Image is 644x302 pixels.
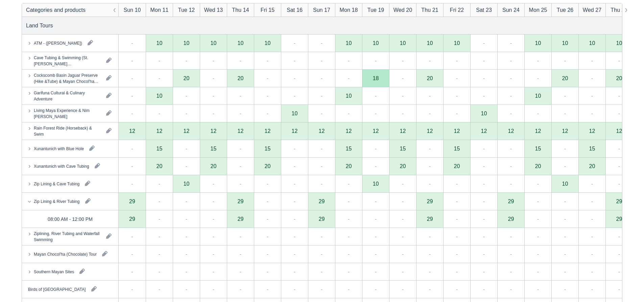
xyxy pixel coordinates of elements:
div: 29 [616,216,622,222]
div: - [267,232,268,240]
div: 12 [265,128,271,134]
div: - [294,162,295,170]
div: - [402,56,404,65]
div: - [321,92,323,100]
div: 10 [346,93,352,98]
div: - [456,74,458,82]
div: Wed 13 [204,6,223,14]
div: - [159,197,160,205]
div: Rain Forest Ride (Horseback) & Swim [34,125,101,137]
div: 20 [265,163,271,169]
div: 29 [129,216,135,222]
div: 10 [346,40,352,46]
div: - [483,92,485,100]
div: - [591,92,593,100]
div: - [186,162,187,170]
div: - [186,109,187,117]
div: - [321,74,323,82]
div: - [186,250,187,258]
div: - [321,109,323,117]
div: - [429,144,431,153]
div: - [591,215,593,223]
div: 20 [427,75,433,81]
div: - [159,180,160,188]
div: - [564,56,566,65]
div: - [213,74,214,82]
div: - [240,56,241,65]
div: - [186,56,187,65]
div: - [294,144,295,153]
div: - [510,180,512,188]
div: - [159,268,160,276]
div: Tue 12 [178,6,195,14]
div: - [186,92,187,100]
div: - [321,180,323,188]
div: 15 [346,146,352,151]
div: Garifuna Cultural & Culinary Adventure [34,90,101,102]
div: - [429,109,431,117]
div: 18 [373,75,379,81]
div: 29 [119,210,146,228]
div: 12 [508,128,514,134]
div: - [402,232,404,240]
div: Zip Lining & Cave Tubing [34,181,80,187]
div: Wed 20 [393,6,412,14]
div: 20 [589,163,595,169]
div: - [213,197,214,205]
div: - [456,197,458,205]
div: - [267,180,268,188]
div: Tue 26 [557,6,574,14]
div: - [240,144,241,153]
div: - [186,232,187,240]
div: 10 [373,181,379,186]
div: 10 [400,40,406,46]
div: - [186,268,187,276]
div: 10 [535,93,541,98]
div: - [618,92,620,100]
div: Sun 10 [123,6,141,14]
div: Cave Tubing & Swimming (St. [PERSON_NAME] [GEOGRAPHIC_DATA]) [34,54,101,67]
div: Wed 27 [583,6,601,14]
div: Sat 16 [287,6,303,14]
div: - [537,232,539,240]
div: - [456,109,458,117]
div: - [429,180,431,188]
div: - [321,162,323,170]
div: - [321,39,323,47]
div: - [618,250,620,258]
div: - [510,232,512,240]
div: - [375,268,377,276]
div: - [159,232,160,240]
div: - [294,56,295,65]
div: 29 [319,199,325,204]
div: - [429,92,431,100]
div: - [186,197,187,205]
div: - [240,92,241,100]
div: 10 [535,40,541,46]
div: 29 [508,216,514,222]
div: 15 [589,146,595,151]
div: - [213,215,214,223]
div: - [131,92,133,100]
div: - [213,92,214,100]
div: 15 [211,146,217,151]
div: 12 [184,128,190,134]
div: - [456,250,458,258]
div: - [131,109,133,117]
div: - [564,197,566,205]
div: 15 [454,146,460,151]
div: - [483,180,485,188]
div: - [618,162,620,170]
div: - [402,109,404,117]
div: - [510,74,512,82]
div: - [240,268,241,276]
div: - [294,197,295,205]
div: - [294,74,295,82]
div: - [483,39,485,47]
div: Sun 17 [313,6,330,14]
div: ATM - ([PERSON_NAME]) [34,40,82,46]
div: 12 [454,128,460,134]
div: - [483,197,485,205]
div: - [564,109,566,117]
div: - [618,109,620,117]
